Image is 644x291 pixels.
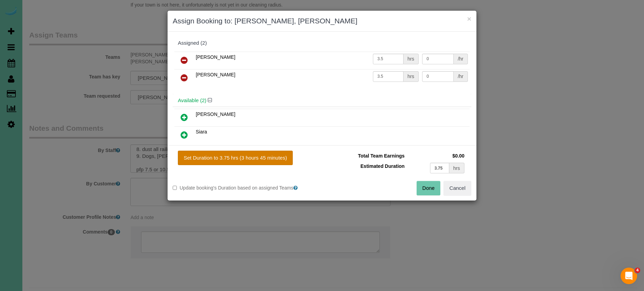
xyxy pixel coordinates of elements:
span: Siara [196,129,207,134]
span: [PERSON_NAME] [196,72,235,77]
button: Cancel [443,181,471,195]
div: /hr [454,54,468,64]
div: hrs [449,163,464,173]
button: Set Duration to 3.75 hrs (3 hours 45 minutes) [178,151,293,165]
iframe: Intercom live chat [621,268,637,284]
button: Done [417,181,441,195]
div: /hr [454,71,468,82]
h4: Available (2) [178,98,466,104]
span: [PERSON_NAME] [196,111,235,117]
td: $0.00 [406,151,466,161]
div: Assigned (2) [178,40,466,46]
td: Total Team Earnings [327,151,406,161]
input: Update booking's Duration based on assigned Teams [173,186,177,190]
div: hrs [404,54,419,64]
span: Estimated Duration [361,163,405,169]
h3: Assign Booking to: [PERSON_NAME], [PERSON_NAME] [173,16,471,26]
button: × [467,15,471,22]
span: [PERSON_NAME] [196,54,235,60]
span: 4 [635,268,640,273]
div: hrs [404,71,419,82]
label: Update booking's Duration based on assigned Teams [173,184,317,191]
